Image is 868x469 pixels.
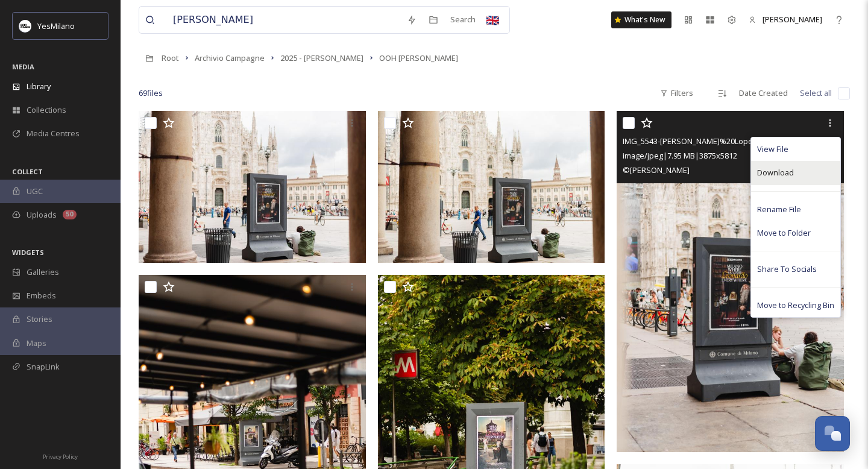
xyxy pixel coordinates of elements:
[63,210,77,219] div: 50
[800,87,832,99] span: Select all
[27,186,43,197] span: UGC
[139,111,366,263] img: IMG_5559-Joaquin%20Lopez%20-%20YesMilano.jpg
[12,62,34,71] span: MEDIA
[757,227,811,239] span: Move to Folder
[757,263,817,275] span: Share To Socials
[27,128,80,139] span: Media Centres
[43,453,78,461] span: Privacy Policy
[12,167,43,176] span: COLLECT
[733,81,794,105] div: Date Created
[43,449,78,463] a: Privacy Policy
[12,248,44,257] span: WIDGETS
[763,14,822,25] span: [PERSON_NAME]
[444,8,482,31] div: Search
[27,290,56,301] span: Embeds
[379,52,458,63] span: OOH [PERSON_NAME]
[195,51,265,65] a: Archivio Campagne
[27,313,52,325] span: Stories
[280,52,363,63] span: 2025 - [PERSON_NAME]
[654,81,699,105] div: Filters
[617,111,844,452] img: IMG_5543-Joaquin%20Lopez%20-%20YesMilano.jpg
[815,416,850,451] button: Open Chat
[482,9,503,31] div: 🇬🇧
[27,104,66,116] span: Collections
[743,8,828,31] a: [PERSON_NAME]
[757,300,834,311] span: Move to Recycling Bin
[27,209,57,221] span: Uploads
[139,87,163,99] span: 69 file s
[757,167,794,178] span: Download
[757,204,801,215] span: Rename File
[19,20,31,32] img: Logo%20YesMilano%40150x.png
[623,150,737,161] span: image/jpeg | 7.95 MB | 3875 x 5812
[195,52,265,63] span: Archivio Campagne
[280,51,363,65] a: 2025 - [PERSON_NAME]
[623,165,690,175] span: © [PERSON_NAME]
[27,266,59,278] span: Galleries
[611,11,671,28] a: What's New
[167,7,401,33] input: Search your library
[27,338,46,349] span: Maps
[27,81,51,92] span: Library
[378,111,605,263] img: IMG_5558-Joaquin%20Lopez%20-%20YesMilano.jpg
[162,52,179,63] span: Root
[37,20,75,31] span: YesMilano
[27,361,60,373] span: SnapLink
[379,51,458,65] a: OOH [PERSON_NAME]
[623,136,840,146] span: IMG_5543-[PERSON_NAME]%20Lopez%20-%20YesMilano.jpg
[757,143,788,155] span: View File
[162,51,179,65] a: Root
